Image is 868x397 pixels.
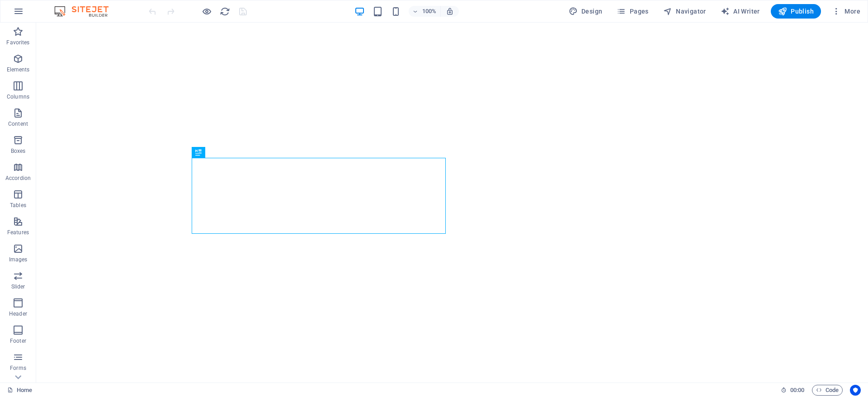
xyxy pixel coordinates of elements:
[219,6,230,17] button: reload
[8,120,28,128] p: Content
[569,7,603,16] span: Design
[422,6,437,17] h6: 100%
[220,6,230,17] i: Reload page
[828,4,864,19] button: More
[10,202,26,209] p: Tables
[663,7,706,16] span: Navigator
[778,7,814,16] span: Publish
[52,6,120,17] img: Editor Logo
[832,7,860,16] span: More
[797,387,798,393] span: :
[7,93,29,100] p: Columns
[7,385,32,396] a: Click to cancel selection. Double-click to open Pages
[5,175,31,182] p: Accordion
[9,310,27,317] p: Header
[11,147,26,155] p: Boxes
[565,4,606,19] div: Design (Ctrl+Alt+Y)
[781,385,805,396] h6: Session time
[617,7,648,16] span: Pages
[717,4,764,19] button: AI Writer
[812,385,843,396] button: Code
[409,6,441,17] button: 100%
[9,256,28,263] p: Images
[850,385,861,396] button: Usercentrics
[446,7,454,15] i: On resize automatically adjust zoom level to fit chosen device.
[201,6,212,17] button: Click here to leave preview mode and continue editing
[771,4,821,19] button: Publish
[7,66,30,73] p: Elements
[613,4,652,19] button: Pages
[7,229,29,236] p: Features
[660,4,710,19] button: Navigator
[10,337,26,345] p: Footer
[10,364,26,372] p: Forms
[790,385,804,396] span: 00 00
[721,7,760,16] span: AI Writer
[11,283,25,290] p: Slider
[565,4,606,19] button: Design
[816,385,839,396] span: Code
[6,39,29,46] p: Favorites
